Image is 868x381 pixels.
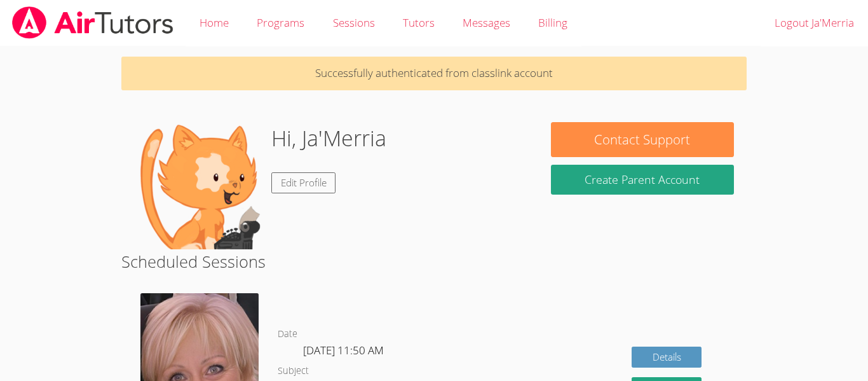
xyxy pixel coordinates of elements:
[121,249,747,274] h2: Scheduled Sessions
[11,6,175,39] img: airtutors_banner-c4298cdbf04f3fff15de1276eac7730deb9818008684d7c2e4769d2f7ddbe033.png
[271,172,336,193] a: Edit Profile
[271,122,386,155] h1: Hi, Ja'Merria
[303,343,384,357] span: [DATE] 11:50 AM
[551,122,734,157] button: Contact Support
[121,57,747,90] p: Successfully authenticated from classlink account
[278,363,309,379] dt: Subject
[463,15,510,30] span: Messages
[632,347,702,368] a: Details
[278,326,297,342] dt: Date
[551,165,734,195] button: Create Parent Account
[134,122,261,249] img: default.png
